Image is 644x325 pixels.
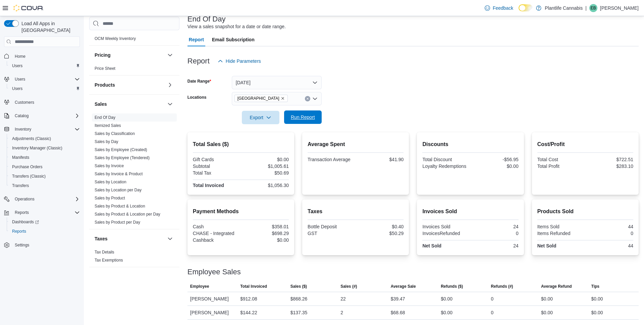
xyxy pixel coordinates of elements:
[12,208,80,217] span: Reports
[541,309,553,317] div: $0.00
[12,63,22,68] span: Users
[15,242,29,248] span: Settings
[4,48,80,267] nav: Complex example
[545,4,583,12] p: Plantlife Cannabis
[12,52,28,60] a: Home
[1,208,83,217] button: Reports
[472,164,519,169] div: $0.00
[290,309,308,317] div: $137.35
[95,212,160,217] a: Sales by Product & Location per Day
[290,295,308,303] div: $868.26
[281,96,285,100] button: Remove Calgary - University District from selection in this group
[537,207,633,216] h2: Products Sold
[12,145,62,151] span: Inventory Manager (Classic)
[312,96,318,101] button: Open list of options
[9,172,48,180] a: Transfers (Classic)
[15,77,25,82] span: Users
[95,131,135,136] a: Sales by Classification
[357,231,404,236] div: $50.29
[15,113,29,119] span: Catalog
[240,284,267,289] span: Total Invoiced
[7,134,83,143] button: Adjustments (Classic)
[1,111,83,121] button: Catalog
[9,85,25,93] a: Users
[422,224,469,229] div: Invoices Sold
[422,243,441,248] strong: Net Sold
[95,172,143,176] a: Sales by Invoice & Product
[187,23,286,30] div: View a sales snapshot for a date or date range.
[441,284,463,289] span: Refunds ($)
[591,4,596,12] span: EB
[212,33,255,46] span: Email Subscription
[166,235,174,243] button: Taxes
[193,170,239,176] div: Total Tax
[422,231,469,236] div: InvoicesRefunded
[422,157,469,162] div: Total Discount
[190,284,209,289] span: Employee
[12,75,28,83] button: Users
[215,54,264,68] button: Hide Parameters
[12,174,46,179] span: Transfers (Classic)
[246,111,275,124] span: Export
[9,135,54,143] a: Adjustments (Classic)
[95,147,147,152] span: Sales by Employee (Created)
[12,98,37,106] a: Customers
[9,85,80,93] span: Users
[193,164,239,169] div: Subtotal
[340,284,357,289] span: Sales (#)
[193,140,289,148] h2: Total Sales ($)
[226,58,261,64] span: Hide Parameters
[12,125,80,133] span: Inventory
[441,309,452,317] div: $0.00
[15,210,29,215] span: Reports
[1,194,83,204] button: Operations
[189,33,204,46] span: Report
[95,235,165,242] button: Taxes
[587,157,633,162] div: $722.51
[9,62,25,70] a: Users
[422,207,518,216] h2: Invoices Sold
[89,35,179,45] div: OCM
[12,136,51,141] span: Adjustments (Classic)
[290,284,307,289] span: Sales ($)
[1,97,83,107] button: Customers
[308,140,404,148] h2: Average Spent
[391,295,405,303] div: $39.47
[187,57,210,65] h3: Report
[12,195,80,203] span: Operations
[193,231,239,236] div: CHASE - Integrated
[95,164,124,168] a: Sales by Invoice
[242,183,289,188] div: $1,056.30
[95,188,142,192] a: Sales by Location per Day
[95,180,126,184] a: Sales by Location
[12,164,43,170] span: Purchase Orders
[95,101,107,107] h3: Sales
[95,115,115,120] span: End Of Day
[12,195,37,203] button: Operations
[537,157,584,162] div: Total Cost
[95,258,123,263] span: Tax Exemptions
[242,170,289,176] div: $50.69
[187,268,241,276] h3: Employee Sales
[12,112,31,120] button: Catalog
[472,243,519,248] div: 24
[591,284,599,289] span: Tips
[15,196,35,202] span: Operations
[519,4,533,11] input: Dark Mode
[237,95,279,102] span: [GEOGRAPHIC_DATA]
[519,11,519,12] span: Dark Mode
[541,295,553,303] div: $0.00
[95,163,124,169] span: Sales by Invoice
[187,15,226,23] h3: End Of Day
[242,237,289,243] div: $0.00
[13,5,44,11] img: Cova
[166,81,174,89] button: Products
[1,240,83,250] button: Settings
[7,172,83,181] button: Transfers (Classic)
[7,61,83,71] button: Users
[422,164,469,169] div: Loyalty Redemptions
[472,224,519,229] div: 24
[242,164,289,169] div: $1,005.61
[242,157,289,162] div: $0.00
[242,231,289,236] div: $698.29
